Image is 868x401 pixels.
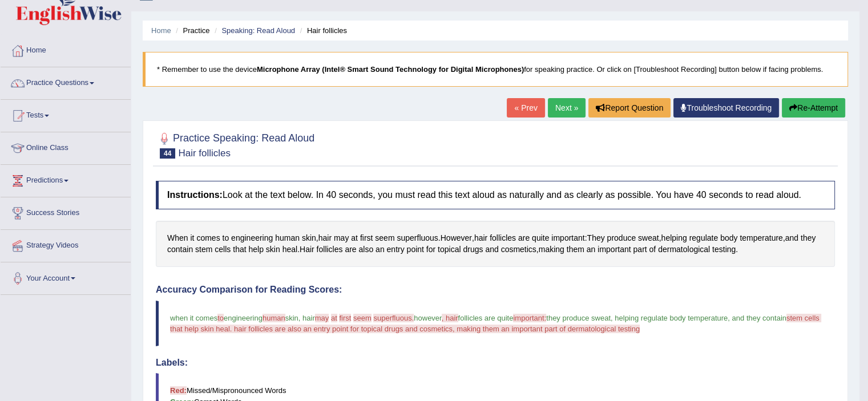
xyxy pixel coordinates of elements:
span: Click to see word definition [407,244,424,256]
span: Click to see word definition [649,244,656,256]
span: Click to see word definition [587,244,596,256]
span: engineering [224,314,263,322]
span: Click to see word definition [300,244,314,256]
div: , . , : , , . , . [156,221,835,267]
span: Click to see word definition [607,232,636,244]
span: may [315,314,329,322]
span: at [331,314,337,322]
span: Click to see word definition [376,244,385,256]
a: Success Stories [1,197,131,226]
small: Hair follicles [178,148,231,159]
span: Click to see word definition [463,244,483,256]
span: hair [302,314,315,322]
a: Online Class [1,132,131,161]
span: Click to see word definition [633,244,647,256]
span: Click to see word definition [441,232,472,244]
span: Click to see word definition [351,232,358,244]
span: skin [285,314,298,322]
a: Speaking: Read Aloud [221,26,295,35]
span: Click to see word definition [397,232,438,244]
span: Click to see word definition [266,244,280,256]
span: Click to see word definition [318,232,332,244]
span: Click to see word definition [386,244,404,256]
a: Troubleshoot Recording [673,98,779,118]
span: important: [513,314,546,322]
span: Click to see word definition [539,244,564,256]
a: Home [151,26,171,35]
a: « Prev [507,98,544,118]
a: Home [1,35,131,63]
span: Click to see word definition [167,232,188,244]
span: Click to see word definition [661,232,687,244]
span: first [339,314,351,322]
span: helping regulate body temperature [615,314,728,322]
a: Predictions [1,165,131,193]
span: Click to see word definition [222,232,229,244]
span: and they contain [732,314,786,322]
span: 44 [160,148,175,159]
span: Click to see word definition [317,244,343,256]
span: Click to see word definition [195,244,212,256]
a: Strategy Videos [1,230,131,258]
span: stem cells that help skin heal. hair follicles are also an entry point for topical drugs and cosm... [170,314,821,333]
span: Click to see word definition [712,244,736,256]
span: Click to see word definition [501,244,536,256]
span: to [217,314,224,322]
button: Report Question [588,98,671,118]
span: Click to see word definition [167,244,193,256]
span: Click to see word definition [490,232,516,244]
a: Next » [548,98,586,118]
span: when it comes [170,314,217,322]
span: Click to see word definition [426,244,435,256]
span: Click to see word definition [597,244,631,256]
span: seem [353,314,372,322]
button: Re-Attempt [782,98,845,118]
h4: Accuracy Comparison for Reading Scores: [156,285,835,295]
span: , [728,314,730,322]
a: Your Account [1,262,131,291]
span: Click to see word definition [190,232,194,244]
span: Click to see word definition [485,244,498,256]
span: follicles are quite [458,314,514,322]
span: Click to see word definition [438,244,461,256]
blockquote: * Remember to use the device for speaking practice. Or click on [Troubleshoot Recording] button b... [143,52,848,87]
span: Click to see word definition [587,232,604,244]
span: superfluous. [373,314,414,322]
span: Click to see word definition [345,244,356,256]
span: Click to see word definition [275,232,300,244]
b: Red: [170,386,187,395]
span: Click to see word definition [358,244,373,256]
span: Click to see word definition [302,232,316,244]
li: Practice [173,25,209,36]
span: they produce sweat [546,314,611,322]
span: Click to see word definition [532,232,549,244]
span: human [263,314,285,322]
span: Click to see word definition [658,244,710,256]
span: however [414,314,441,322]
b: Instructions: [167,190,223,200]
span: Click to see word definition [360,232,373,244]
span: Click to see word definition [720,232,737,244]
span: Click to see word definition [233,244,246,256]
span: Click to see word definition [375,232,394,244]
b: Microphone Array (Intel® Smart Sound Technology for Digital Microphones) [257,65,524,74]
span: Click to see word definition [474,232,487,244]
a: Practice Questions [1,67,131,96]
span: Click to see word definition [689,232,718,244]
h4: Look at the text below. In 40 seconds, you must read this text aloud as naturally and as clearly ... [156,181,835,209]
li: Hair follicles [297,25,347,36]
span: Click to see word definition [334,232,349,244]
h2: Practice Speaking: Read Aloud [156,130,314,159]
span: , [298,314,301,322]
span: Click to see word definition [282,244,297,256]
span: , hair [442,314,458,322]
span: Click to see word definition [248,244,263,256]
span: Click to see word definition [231,232,273,244]
span: Click to see word definition [567,244,584,256]
a: Tests [1,100,131,128]
span: Click to see word definition [551,232,584,244]
h4: Labels: [156,358,835,368]
span: Click to see word definition [740,232,782,244]
span: Click to see word definition [196,232,220,244]
span: Click to see word definition [638,232,659,244]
